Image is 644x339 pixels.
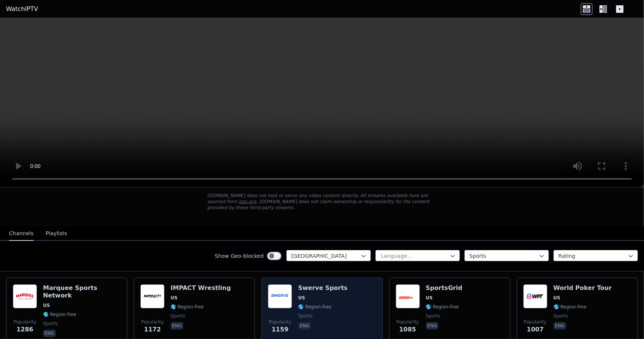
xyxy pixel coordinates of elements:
span: 🌎 Region-free [43,311,76,317]
span: sports [553,313,568,319]
span: US [298,295,305,301]
span: Popularity [269,319,291,325]
span: sports [298,313,312,319]
a: iptv-org [239,199,257,204]
span: sports [171,313,185,319]
a: WatchIPTV [6,5,38,14]
img: Swerve Sports [268,284,292,308]
span: 1159 [272,325,289,334]
span: 1286 [17,325,34,334]
img: IMPACT Wrestling [140,284,164,308]
h6: World Poker Tour [553,284,612,292]
span: Popularity [397,319,419,325]
span: 🌎 Region-free [298,304,331,310]
span: US [43,302,50,308]
p: eng [426,322,439,330]
h6: SportsGrid [426,284,463,292]
h6: Marquee Sports Network [43,284,121,299]
h6: IMPACT Wrestling [171,284,231,292]
button: Playlists [46,227,67,241]
span: 🌎 Region-free [426,304,459,310]
h6: Swerve Sports [298,284,347,292]
p: eng [553,322,566,330]
img: SportsGrid [396,284,420,308]
span: Popularity [141,319,164,325]
span: US [171,295,177,301]
span: 🌎 Region-free [553,304,587,310]
span: 1172 [144,325,161,334]
span: 1085 [399,325,416,334]
span: US [553,295,560,301]
p: eng [298,322,311,330]
span: US [426,295,433,301]
p: eng [43,330,56,337]
button: Channels [9,227,34,241]
span: Popularity [524,319,547,325]
span: Popularity [14,319,36,325]
span: 1007 [527,325,544,334]
span: sports [426,313,440,319]
img: Marquee Sports Network [13,284,37,308]
span: 🌎 Region-free [171,304,204,310]
p: eng [171,322,183,330]
span: sports [43,321,57,327]
label: Show Geo-blocked [215,252,264,260]
p: [DOMAIN_NAME] does not host or serve any video content directly. All streams available here are s... [207,193,437,211]
img: World Poker Tour [523,284,547,308]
